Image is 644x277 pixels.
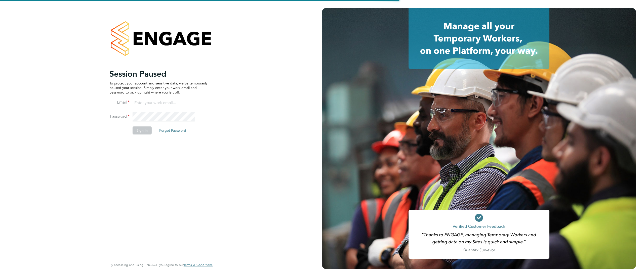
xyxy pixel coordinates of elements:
[155,126,190,134] button: Forgot Password
[109,114,130,119] label: Password
[184,263,213,267] span: Terms & Conditions
[109,69,208,79] h2: Session Paused
[109,100,130,105] label: Email
[109,81,208,95] p: To protect your account and sensitive data, we've temporarily paused your session. Simply enter y...
[133,126,152,134] button: Sign In
[109,263,213,267] span: By accessing and using ENGAGE you agree to our
[133,99,195,108] input: Enter your work email...
[184,263,213,267] a: Terms & Conditions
